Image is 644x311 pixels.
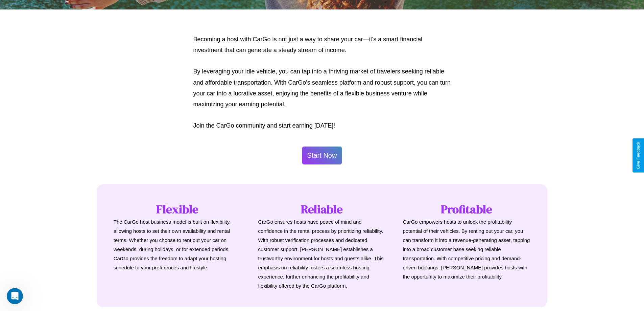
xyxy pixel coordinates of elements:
h1: Reliable [258,201,386,217]
iframe: Intercom live chat [7,288,23,304]
p: Becoming a host with CarGo is not just a way to share your car—it's a smart financial investment ... [193,34,451,56]
p: Join the CarGo community and start earning [DATE]! [193,120,451,131]
p: The CarGo host business model is built on flexibility, allowing hosts to set their own availabili... [114,217,241,272]
p: CarGo ensures hosts have peace of mind and confidence in the rental process by prioritizing relia... [258,217,386,290]
p: By leveraging your idle vehicle, you can tap into a thriving market of travelers seeking reliable... [193,66,451,110]
h1: Flexible [114,201,241,217]
div: Give Feedback [636,142,641,169]
p: CarGo empowers hosts to unlock the profitability potential of their vehicles. By renting out your... [403,217,530,281]
button: Start Now [302,147,342,164]
h1: Profitable [403,201,530,217]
